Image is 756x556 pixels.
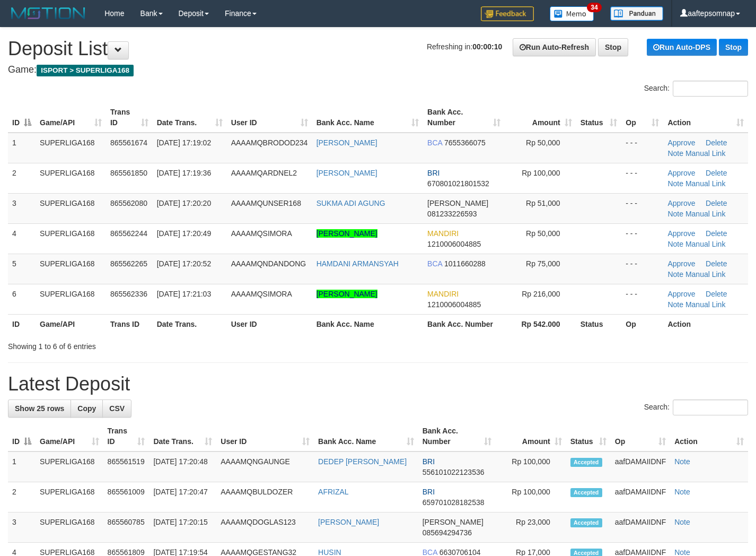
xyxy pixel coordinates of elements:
[36,451,103,482] td: SUPERLIGA168
[496,451,566,482] td: Rp 100,000
[667,199,695,207] a: Approve
[685,300,726,309] a: Manual Link
[673,399,748,415] input: Search:
[157,259,211,268] span: [DATE] 17:20:52
[423,518,484,526] span: [PERSON_NAME]
[522,169,560,177] span: Rp 100,000
[472,42,502,51] strong: 00:00:10
[8,451,36,482] td: 1
[706,259,727,268] a: Delete
[667,240,683,248] a: Note
[644,399,748,415] label: Search:
[427,42,502,51] span: Refreshing in:
[423,498,485,507] span: Copy 659701028182538 to clipboard
[611,451,670,482] td: aafDAMAIIDNF
[36,482,103,512] td: SUPERLIGA168
[36,193,106,223] td: SUPERLIGA168
[674,518,690,526] a: Note
[566,421,611,451] th: Status: activate to sort column ascending
[663,314,748,334] th: Action
[670,421,748,451] th: Action: activate to sort column ascending
[227,314,312,334] th: User ID
[427,179,489,188] span: Copy 670801021801532 to clipboard
[149,482,216,512] td: [DATE] 17:20:47
[667,149,683,158] a: Note
[157,229,211,238] span: [DATE] 17:20:49
[103,421,150,451] th: Trans ID: activate to sort column ascending
[8,373,748,395] h1: Latest Deposit
[496,512,566,543] td: Rp 23,000
[36,284,106,314] td: SUPERLIGA168
[216,451,314,482] td: AAAAMQNGAUNGE
[621,102,663,133] th: Op: activate to sort column ascending
[106,102,153,133] th: Trans ID: activate to sort column ascending
[427,210,477,218] span: Copy 081233226593 to clipboard
[231,138,308,147] span: AAAAMQBRODOD234
[36,421,103,451] th: Game/API: activate to sort column ascending
[667,229,695,238] a: Approve
[576,102,622,133] th: Status: activate to sort column ascending
[423,468,485,476] span: Copy 556101022123536 to clipboard
[317,138,377,147] a: [PERSON_NAME]
[444,138,486,147] span: Copy 7655366075 to clipboard
[496,482,566,512] td: Rp 100,000
[157,169,211,177] span: [DATE] 17:19:36
[157,199,211,207] span: [DATE] 17:20:20
[153,102,227,133] th: Date Trans.: activate to sort column ascending
[706,169,727,177] a: Delete
[570,488,602,497] span: Accepted
[570,518,602,527] span: Accepted
[418,421,496,451] th: Bank Acc. Number: activate to sort column ascending
[550,6,594,21] img: Button%20Memo.svg
[15,404,64,413] span: Show 25 rows
[513,38,596,56] a: Run Auto-Refresh
[522,290,560,298] span: Rp 216,000
[647,39,717,56] a: Run Auto-DPS
[110,229,147,238] span: 865562244
[526,229,560,238] span: Rp 50,000
[685,210,726,218] a: Manual Link
[312,314,423,334] th: Bank Acc. Name
[667,179,683,188] a: Note
[611,512,670,543] td: aafDAMAIIDNF
[673,81,748,97] input: Search:
[610,6,663,21] img: panduan.png
[71,399,103,418] a: Copy
[667,300,683,309] a: Note
[318,457,407,466] a: DEDEP [PERSON_NAME]
[427,229,459,238] span: MANDIRI
[427,199,488,207] span: [PERSON_NAME]
[227,102,312,133] th: User ID: activate to sort column ascending
[216,512,314,543] td: AAAAMQDOGLAS123
[36,163,106,193] td: SUPERLIGA168
[667,210,683,218] a: Note
[8,163,36,193] td: 2
[526,199,560,207] span: Rp 51,000
[526,138,560,147] span: Rp 50,000
[37,65,134,76] span: ISPORT > SUPERLIGA168
[423,314,505,334] th: Bank Acc. Number
[8,133,36,163] td: 1
[8,284,36,314] td: 6
[526,259,560,268] span: Rp 75,000
[621,254,663,284] td: - - -
[231,229,292,238] span: AAAAMQSIMORA
[317,229,377,238] a: [PERSON_NAME]
[231,259,306,268] span: AAAAMQNDANDONG
[621,133,663,163] td: - - -
[231,290,292,298] span: AAAAMQSIMORA
[103,512,150,543] td: 865560785
[8,102,36,133] th: ID: activate to sort column descending
[106,314,153,334] th: Trans ID
[36,254,106,284] td: SUPERLIGA168
[8,38,748,59] h1: Deposit List
[496,421,566,451] th: Amount: activate to sort column ascending
[444,259,486,268] span: Copy 1011660288 to clipboard
[8,399,71,418] a: Show 25 rows
[505,102,576,133] th: Amount: activate to sort column ascending
[110,290,147,298] span: 865562336
[667,270,683,279] a: Note
[8,254,36,284] td: 5
[674,488,690,496] a: Note
[231,199,301,207] span: AAAAMQUNSER168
